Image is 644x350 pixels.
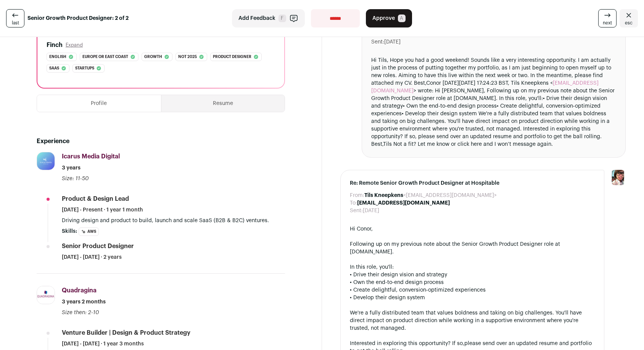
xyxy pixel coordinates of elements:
div: Following up on my previous note about the Senior Growth Product Designer role at [DOMAIN_NAME]. [350,240,595,256]
span: Icarus Media Digital [62,153,120,160]
span: Approve [372,15,395,22]
span: last [12,20,19,26]
div: Senior Product Designer [62,242,134,250]
li: AWS [79,227,99,236]
img: 14759586-medium_jpg [610,170,626,185]
span: Skills: [62,227,77,235]
button: Approve A [366,9,412,27]
span: Startups [75,65,94,72]
dd: [DATE] [363,207,379,215]
button: Profile [37,95,161,112]
span: Size then: 2-10 [62,310,99,315]
span: Quadragina [62,287,97,294]
span: F [279,15,286,22]
div: In this role, you'll: [350,263,595,271]
span: next [603,20,612,26]
a: next [598,9,617,27]
img: 0ad974548ddb023d11c2655dce36813df371fc3916d6016e07c7b140006f3af3.jpg [37,152,55,170]
button: Add Feedback F [232,9,305,27]
div: We're a fully distributed team that values boldness and taking on big challenges. You'll have dir... [350,309,595,332]
span: English [49,53,66,61]
a: last [6,9,24,27]
div: Product & Design Lead [62,195,129,203]
span: 3 years [62,164,80,172]
span: Add Feedback [238,15,275,22]
span: Product designer [213,53,251,61]
dt: Sent: [371,38,384,46]
button: Expand [66,42,83,48]
div: • Own the end-to-end design process [350,279,595,286]
span: [DATE] - Present · 1 year 1 month [62,206,143,214]
div: • Develop their design system [350,294,595,302]
div: Hi Tils, Hope you had a good weekend! Sounds like a very interesting opportunity. I am actually j... [371,56,616,148]
dd: [DATE] [384,38,401,46]
dt: From: [350,192,364,199]
span: esc [625,20,633,26]
button: Resume [161,95,285,112]
span: [DATE] - [DATE] · 2 years [62,253,122,261]
p: Driving design and product to build, launch and scale SaaS (B2B & B2C) ventures. [62,217,285,224]
span: Europe or east coast [82,53,128,61]
strong: Senior Growth Product Designer: 2 of 2 [27,15,129,22]
span: [DATE] - [DATE] · 1 year 3 months [62,340,144,348]
div: Venture Builder | Design & Product Strategy [62,329,190,337]
b: [EMAIL_ADDRESS][DOMAIN_NAME] [357,200,450,206]
img: 5bde9914ea110a4b3c22234c915a33560a42a8c18f684ba1a566d4cb3696e673 [37,286,55,304]
span: Growth [144,53,162,61]
dt: To: [350,199,357,207]
dd: <[EMAIL_ADDRESS][DOMAIN_NAME]> [364,192,497,199]
span: Size: 11-50 [62,176,89,181]
h2: Experience [37,137,285,146]
div: • Drive their design vision and strategy [350,271,595,279]
span: 3 years 2 months [62,298,106,306]
dt: Sent: [350,207,363,215]
span: Saas [49,65,59,72]
h2: Finch [47,40,63,50]
span: Re: Remote Senior Growth Product Designer at Hospitable [350,179,595,187]
span: Not 2025 [178,53,197,61]
b: Tils Kneepkens [364,193,403,198]
span: A [398,15,406,22]
a: Close [620,9,638,27]
div: Hi Conor, [350,225,595,233]
div: • Create delightful, conversion-optimized experiences [350,286,595,294]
